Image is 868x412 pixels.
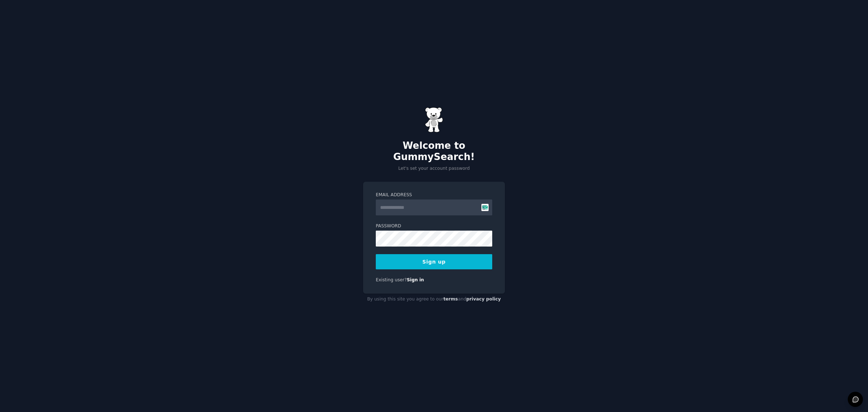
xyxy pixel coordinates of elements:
[363,165,505,172] p: Let's set your account password
[376,223,492,230] label: Password
[363,140,505,163] h2: Welcome to GummySearch!
[407,277,424,282] a: Sign in
[443,297,458,302] a: terms
[363,294,505,305] div: By using this site you agree to our and
[376,254,492,269] button: Sign up
[466,297,501,302] a: privacy policy
[376,192,492,198] label: Email Address
[425,107,443,133] img: Gummy Bear
[376,277,407,282] span: Existing user?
